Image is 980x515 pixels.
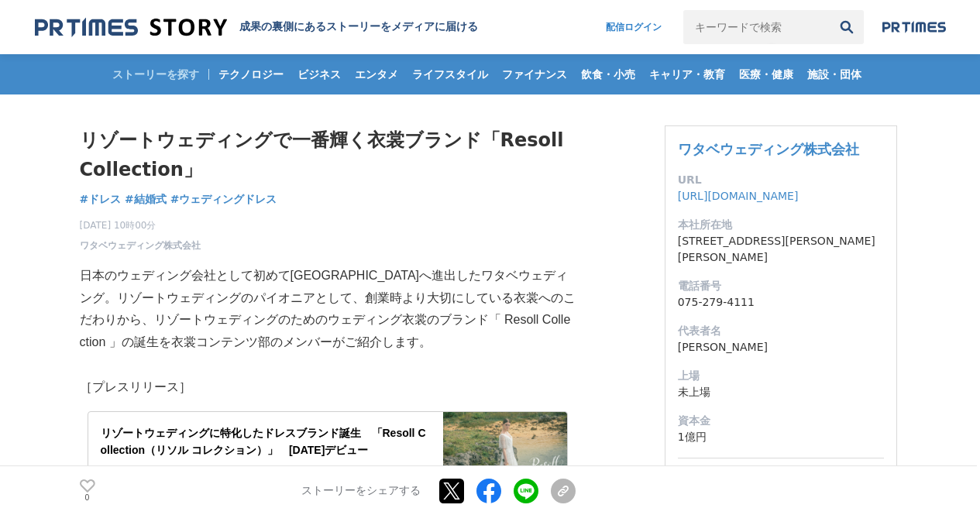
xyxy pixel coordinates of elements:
dt: URL [678,172,884,188]
span: #結婚式 [125,192,167,206]
p: 日本のウェディング会社として初めて[GEOGRAPHIC_DATA]へ進出したワタベウェディング。リゾートウェディングのパイオニアとして、創業時より大切にしている衣裳へのこだわりから、リゾートウ... [80,265,576,354]
a: テクノロジー [212,54,290,94]
span: ファイナンス [496,67,573,81]
span: #ウェディングドレス [170,192,277,206]
dd: [PERSON_NAME] [678,339,884,355]
a: 飲食・小売 [575,54,641,94]
dd: 未上場 [678,384,884,400]
h2: 成果の裏側にあるストーリーをメディアに届ける [239,20,478,34]
a: キャリア・教育 [643,54,731,94]
a: [URL][DOMAIN_NAME] [678,190,799,202]
dt: 本社所在地 [678,217,884,233]
span: #ドレス [80,192,122,206]
dd: 075-279-4111 [678,294,884,311]
a: 配信ログイン [590,10,677,44]
span: 医療・健康 [733,67,799,81]
p: ［プレスリリース］ [80,376,576,399]
dd: [STREET_ADDRESS][PERSON_NAME][PERSON_NAME] [678,233,884,266]
a: リゾートウェディングに特化したドレスブランド誕生 「Resoll Collection（リソル コレクション）」 [DATE]デビューPR TIMES [88,411,568,496]
p: 0 [80,494,95,502]
a: #ドレス [80,191,122,208]
h1: リゾートウェディングで一番輝く衣裳ブランド「Resoll Collection」 [80,125,576,185]
img: 成果の裏側にあるストーリーをメディアに届ける [35,17,227,38]
a: 医療・健康 [733,54,799,94]
span: ライフスタイル [406,67,494,81]
span: ビジネス [291,67,347,81]
span: 飲食・小売 [575,67,641,81]
a: ワタベウェディング株式会社 [80,239,201,252]
span: キャリア・教育 [643,67,731,81]
dt: 代表者名 [678,323,884,339]
p: ストーリーをシェアする [301,484,421,498]
a: エンタメ [349,54,404,94]
div: リゾートウェディングに特化したドレスブランド誕生 「Resoll Collection（リソル コレクション）」 [DATE]デビュー [101,424,431,459]
input: キーワードで検索 [683,10,830,44]
span: [DATE] 10時00分 [80,218,201,232]
dd: 1億円 [678,429,884,445]
a: 施設・団体 [801,54,868,94]
a: ファイナンス [496,54,573,94]
button: 検索 [830,10,864,44]
dt: 資本金 [678,413,884,429]
a: #ウェディングドレス [170,191,277,208]
span: 施設・団体 [801,67,868,81]
img: prtimes [882,21,946,33]
a: #結婚式 [125,191,167,208]
span: エンタメ [349,67,404,81]
span: テクノロジー [212,67,290,81]
a: ワタベウェディング株式会社 [678,141,859,157]
dt: 電話番号 [678,278,884,294]
a: ライフスタイル [406,54,494,94]
dt: 上場 [678,368,884,384]
a: 成果の裏側にあるストーリーをメディアに届ける 成果の裏側にあるストーリーをメディアに届ける [35,17,478,38]
a: ビジネス [291,54,347,94]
